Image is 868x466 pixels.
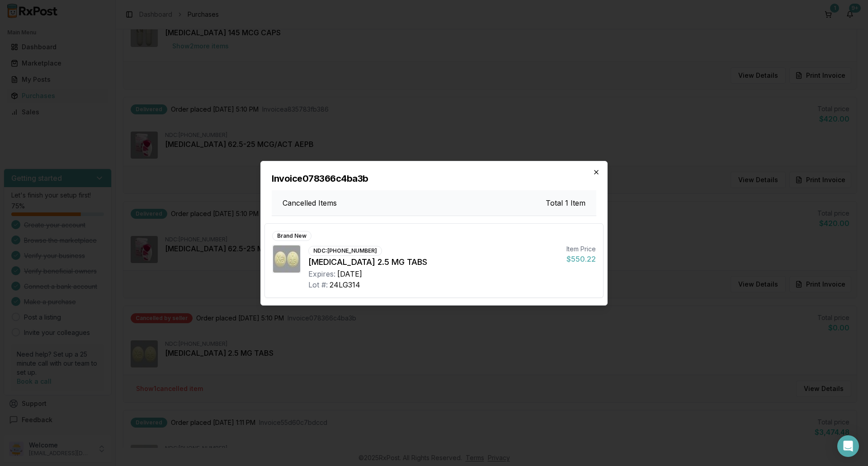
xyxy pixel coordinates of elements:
h3: Cancelled Items [283,198,337,208]
div: 24LG314 [330,279,360,290]
div: $550.22 [566,254,596,264]
img: Xarelto 2.5 MG TABS [273,245,300,273]
div: Lot #: [308,279,328,290]
h3: Total 1 Item [546,198,585,208]
div: Brand New [272,231,311,241]
h2: Invoice 078366c4ba3b [272,172,596,185]
div: [MEDICAL_DATA] 2.5 MG TABS [308,256,559,268]
div: Item Price [566,245,596,254]
div: [DATE] [337,268,362,279]
div: Expires: [308,268,335,279]
div: NDC: [PHONE_NUMBER] [308,246,382,256]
